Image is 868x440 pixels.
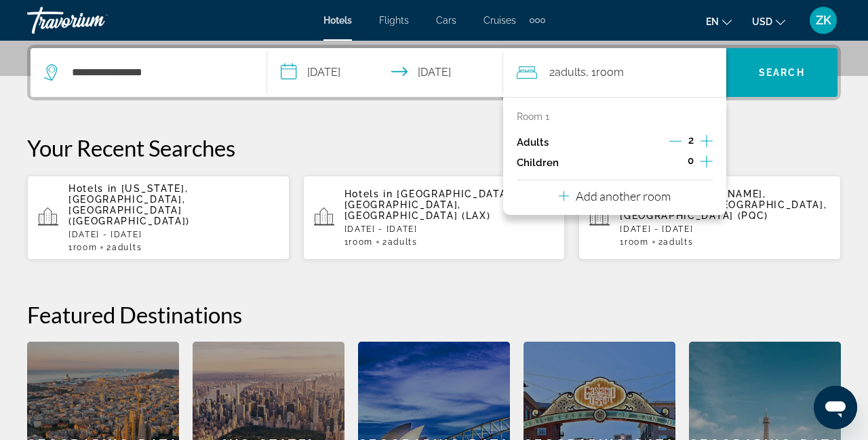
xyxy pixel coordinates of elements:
[267,48,504,97] button: Check-in date: Dec 11, 2025 Check-out date: Dec 14, 2025
[31,48,837,97] div: Search widget
[596,66,624,79] span: Room
[726,48,837,97] button: Search
[27,3,163,38] a: Travorium
[344,188,393,199] span: Hotels in
[344,224,555,234] p: [DATE] - [DATE]
[576,188,671,203] p: Add another room
[517,157,559,169] p: Children
[806,6,841,35] button: User Menu
[555,66,586,79] span: Adults
[701,132,713,153] button: Increment adults
[752,16,772,27] span: USD
[625,237,649,247] span: Room
[112,243,142,252] span: Adults
[620,224,830,234] p: [DATE] - [DATE]
[73,243,98,252] span: Room
[701,153,713,173] button: Increment children
[669,155,681,171] button: Decrement children
[27,134,841,161] p: Your Recent Searches
[27,175,290,260] button: Hotels in [US_STATE], [GEOGRAPHIC_DATA], [GEOGRAPHIC_DATA] ([GEOGRAPHIC_DATA])[DATE] - [DATE]1Roo...
[688,135,694,146] span: 2
[814,386,857,429] iframe: Кнопка запуска окна обмена сообщениями
[759,67,805,78] span: Search
[663,237,693,247] span: Adults
[484,15,516,26] a: Cruises
[503,48,726,97] button: Travelers: 2 adults, 0 children
[27,301,841,328] h2: Featured Destinations
[559,180,671,208] button: Add another room
[517,137,549,148] p: Adults
[388,237,418,247] span: Adults
[530,9,545,31] button: Extra navigation items
[382,237,418,247] span: 2
[549,63,586,82] span: 2
[68,230,279,239] p: [DATE] - [DATE]
[68,243,97,252] span: 1
[578,175,841,260] button: Hotels in [PERSON_NAME], [PERSON_NAME][GEOGRAPHIC_DATA], [GEOGRAPHIC_DATA] (PQC)[DATE] - [DATE]1R...
[706,16,719,27] span: en
[323,15,352,26] a: Hotels
[303,175,566,260] button: Hotels in [GEOGRAPHIC_DATA], [GEOGRAPHIC_DATA], [GEOGRAPHIC_DATA] (LAX)[DATE] - [DATE]1Room2Adults
[344,188,514,221] span: [GEOGRAPHIC_DATA], [GEOGRAPHIC_DATA], [GEOGRAPHIC_DATA] (LAX)
[106,243,142,252] span: 2
[68,183,190,226] span: [US_STATE], [GEOGRAPHIC_DATA], [GEOGRAPHIC_DATA] ([GEOGRAPHIC_DATA])
[68,183,117,194] span: Hotels in
[344,237,373,247] span: 1
[517,111,549,122] p: Room 1
[752,12,785,31] button: Change currency
[816,14,831,27] span: ZK
[436,15,456,26] a: Cars
[586,63,624,82] span: , 1
[688,155,694,166] span: 0
[658,237,694,247] span: 2
[379,15,409,26] a: Flights
[706,12,732,31] button: Change language
[349,237,373,247] span: Room
[669,134,682,151] button: Decrement adults
[620,237,648,247] span: 1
